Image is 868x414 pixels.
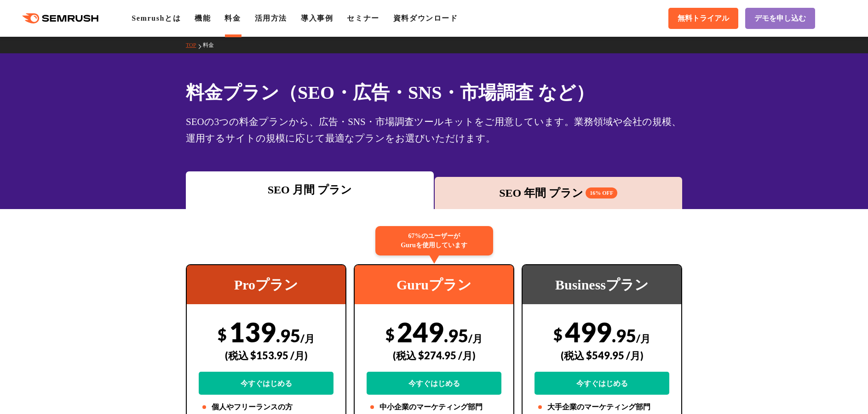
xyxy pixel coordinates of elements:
div: Guruプラン [355,265,513,304]
span: .95 [276,325,300,346]
div: 67%のユーザーが Guruを使用しています [375,226,493,255]
div: (税込 $274.95 /月) [367,339,501,372]
div: Proプラン [187,265,345,304]
h1: 料金プラン（SEO・広告・SNS・市場調査 など） [186,79,682,106]
div: 249 [367,316,501,395]
li: 中小企業のマーケティング部門 [367,402,501,413]
span: 無料トライアル [678,14,729,23]
a: Semrushとは [132,14,181,22]
span: /月 [300,332,315,345]
div: Businessプラン [523,265,681,304]
span: デモを申し込む [754,14,806,23]
a: 今すぐはじめる [199,372,333,395]
span: $ [553,325,563,344]
li: 個人やフリーランスの方 [199,402,333,413]
a: 資料ダウンロード [393,14,458,22]
span: /月 [468,332,483,345]
div: (税込 $153.95 /月) [199,339,333,372]
span: $ [218,325,227,344]
div: SEOの3つの料金プランから、広告・SNS・市場調査ツールキットをご用意しています。業務領域や会社の規模、運用するサイトの規模に応じて最適なプランをお選びいただけます。 [186,113,682,147]
div: (税込 $549.95 /月) [535,339,669,372]
a: 今すぐはじめる [367,372,501,395]
a: 料金 [224,14,241,22]
div: 139 [199,316,333,395]
a: セミナー [347,14,379,22]
span: .95 [444,325,468,346]
a: 今すぐはじめる [535,372,669,395]
a: TOP [186,42,203,48]
a: 料金 [203,42,221,48]
a: 活用方法 [255,14,287,22]
a: デモを申し込む [745,8,815,29]
a: 無料トライアル [668,8,738,29]
span: /月 [636,332,650,345]
div: SEO 月間 プラン [190,181,429,198]
a: 導入事例 [301,14,333,22]
div: 499 [535,316,669,395]
span: 16% OFF [586,187,617,198]
span: .95 [612,325,636,346]
span: $ [385,325,395,344]
li: 大手企業のマーケティング部門 [535,402,669,413]
div: SEO 年間 プラン [439,185,678,201]
a: 機能 [195,14,211,22]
